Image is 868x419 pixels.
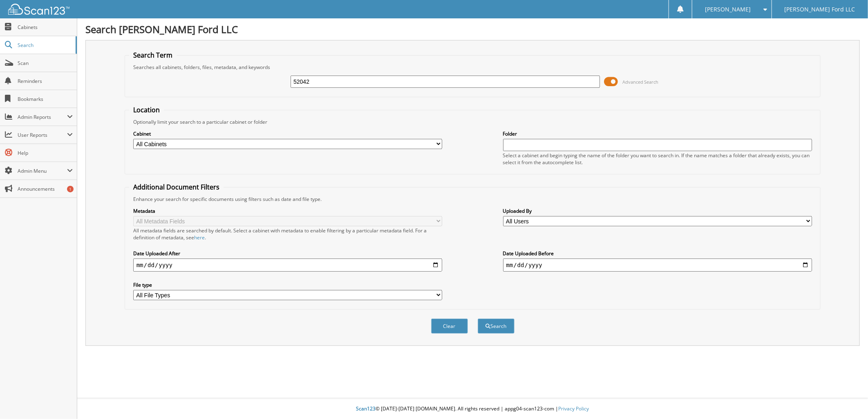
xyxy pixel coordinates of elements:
[194,234,205,241] a: here
[559,405,589,412] a: Privacy Policy
[18,96,73,103] span: Bookmarks
[503,207,812,214] label: Uploaded By
[18,185,73,192] span: Announcements
[18,78,73,85] span: Reminders
[85,22,860,36] h1: Search [PERSON_NAME] Ford LLC
[705,7,751,12] span: [PERSON_NAME]
[503,152,812,166] div: Select a cabinet and begin typing the name of the folder you want to search in. If the name match...
[18,131,67,138] span: User Reports
[133,207,443,214] label: Metadata
[133,259,443,272] input: start
[8,4,69,15] img: scan123-logo-white.svg
[478,319,515,334] button: Search
[133,130,443,137] label: Cabinet
[129,196,817,203] div: Enhance your search for specific documents using filters such as date and file type.
[785,7,855,12] span: [PERSON_NAME] Ford LLC
[18,24,73,31] span: Cabinets
[129,183,224,192] legend: Additional Document Filters
[503,250,812,257] label: Date Uploaded Before
[129,64,817,71] div: Searches all cabinets, folders, files, metadata, and keywords
[431,319,468,334] button: Clear
[18,167,67,174] span: Admin Menu
[18,149,73,156] span: Help
[129,105,164,114] legend: Location
[18,60,73,67] span: Scan
[133,227,443,241] div: All metadata fields are searched by default. Select a cabinet with metadata to enable filtering b...
[129,118,817,125] div: Optionally limit your search to a particular cabinet or folder
[18,114,67,120] span: Admin Reports
[622,79,659,85] span: Advanced Search
[356,405,376,412] span: Scan123
[18,42,72,49] span: Search
[503,130,812,137] label: Folder
[67,186,74,192] div: 1
[503,259,812,272] input: end
[133,250,443,257] label: Date Uploaded After
[133,281,443,288] label: File type
[129,51,177,60] legend: Search Term
[77,399,868,419] div: © [DATE]-[DATE] [DOMAIN_NAME]. All rights reserved | appg04-scan123-com |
